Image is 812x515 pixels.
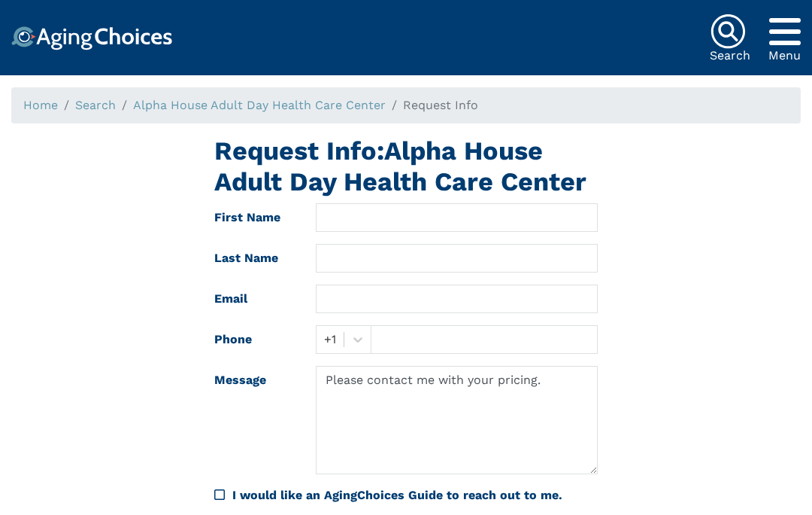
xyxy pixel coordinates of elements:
label: First Name [203,203,304,232]
h1: Request Info: Alpha House Adult Day Health Care Center [214,136,598,197]
div: Popover trigger [768,14,801,50]
div: Search [710,50,750,62]
a: Alpha House Adult Day Health Care Center [133,98,386,112]
img: Choice! [11,26,172,50]
div: I would like an AgingChoices Guide to reach out to me. [232,486,598,504]
span: Request Info [403,98,478,112]
label: Last Name [203,244,304,273]
div: Menu [768,50,801,62]
label: Message [203,366,304,474]
label: Email [203,285,304,313]
label: Phone [203,325,304,354]
textarea: Please contact me with your pricing. [316,366,598,474]
img: search-icon.svg [710,14,746,50]
a: Search [75,98,116,112]
nav: breadcrumb [11,87,801,123]
a: Home [23,98,58,112]
div: I would like an AgingChoices Guide to reach out to me. [214,486,598,504]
